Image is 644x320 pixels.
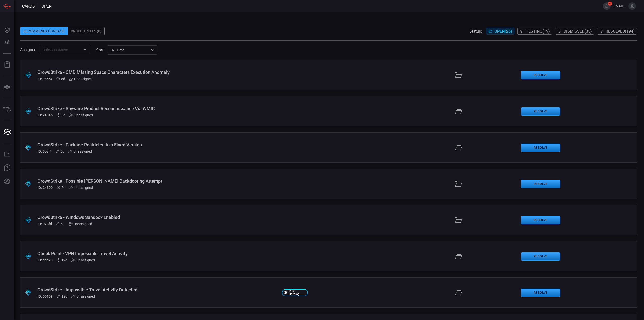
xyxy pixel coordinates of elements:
[1,126,13,138] button: Cards
[60,149,64,153] span: Aug 17, 2025 2:16 AM
[37,215,278,220] div: CrowdStrike - Windows Sandbox Enabled
[96,48,103,52] label: sort
[68,149,92,153] div: Unassigned
[37,294,53,298] h5: ID: 00158
[22,4,35,9] span: Cards
[521,107,560,116] button: Resolve
[61,294,67,298] span: Aug 10, 2025 12:24 AM
[521,180,560,188] button: Resolve
[69,186,93,190] div: Unassigned
[61,258,67,262] span: Aug 10, 2025 12:24 AM
[1,36,13,48] button: Detections
[597,28,637,35] button: Resolved(194)
[37,77,52,81] h5: ID: 9c664
[69,77,93,81] div: Unassigned
[37,186,53,190] h5: ID: 24800
[521,216,560,224] button: Resolve
[41,4,52,9] span: open
[1,175,13,188] button: Preferences
[41,46,80,52] input: Select assignee
[111,48,149,53] div: Time
[61,222,65,226] span: Aug 17, 2025 2:16 AM
[20,47,36,52] span: Assignee
[613,4,626,8] span: [EMAIL_ADDRESS][DOMAIN_NAME]
[37,113,53,117] h5: ID: 9e3e6
[521,252,560,261] button: Resolve
[61,77,65,81] span: Aug 17, 2025 2:18 AM
[469,29,482,34] span: Status:
[69,113,93,117] div: Unassigned
[486,28,514,35] button: Open(26)
[37,142,278,147] div: CrowdStrike - Package Restricted to a Fixed Version
[37,106,278,111] div: CrowdStrike - Spyware Product Reconnaissance Via WMIC
[521,144,560,152] button: Resolve
[71,258,95,262] div: Unassigned
[37,251,278,256] div: Check Point - VPN Impossible Travel Activity
[61,113,65,117] span: Aug 17, 2025 2:16 AM
[521,289,560,297] button: Resolve
[526,29,550,34] span: Testing ( 19 )
[521,71,560,79] button: Resolve
[37,258,53,262] h5: ID: ddd93
[1,148,13,160] button: Rule Catalog
[608,2,612,6] span: 6
[37,149,52,153] h5: ID: 5cef4
[1,24,13,36] button: Dashboard
[517,28,552,35] button: Testing(19)
[606,29,635,34] span: Resolved ( 194 )
[289,290,306,296] span: Rule Catalog
[1,103,13,116] button: Inventory
[494,29,512,34] span: Open ( 26 )
[1,59,13,71] button: Reports
[37,287,278,292] div: CrowdStrike - Impossible Travel Activity Detected
[563,29,592,34] span: Dismissed ( 35 )
[37,178,278,184] div: CrowdStrike - Possible Pam Backdooring Attempt
[37,69,278,75] div: CrowdStrike - CMD Missing Space Characters Execution Anomaly
[555,28,594,35] button: Dismissed(35)
[81,46,88,53] button: Open
[603,2,611,10] button: 6
[68,27,105,35] div: Broken Rules (0)
[1,81,13,93] button: MITRE - Detection Posture
[1,162,13,174] button: Ask Us A Question
[71,294,95,298] div: Unassigned
[37,222,52,226] h5: ID: 078fd
[69,222,92,226] div: Unassigned
[20,27,68,35] div: Recommendations (45)
[61,186,65,190] span: Aug 17, 2025 2:16 AM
